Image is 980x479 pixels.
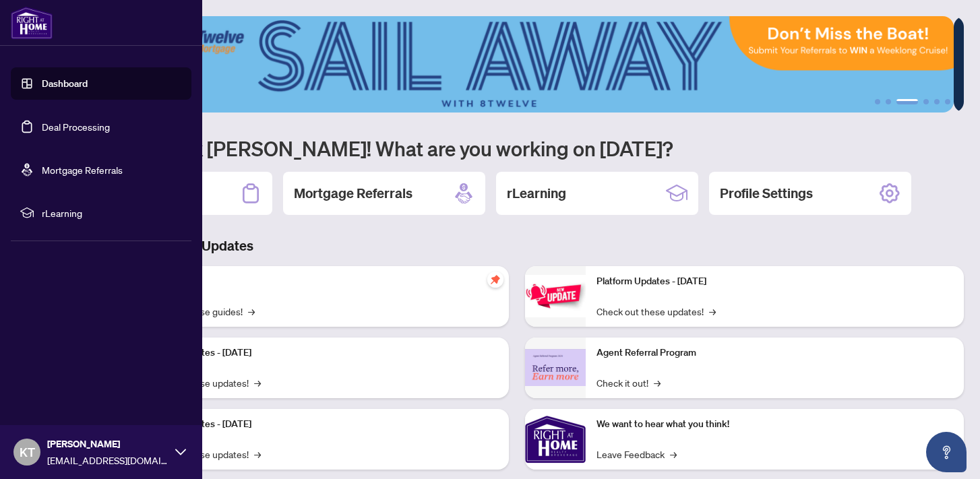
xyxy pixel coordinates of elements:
[945,99,950,104] button: 6
[507,184,566,203] h2: rLearning
[886,99,891,104] button: 2
[42,205,182,220] span: rLearning
[596,375,661,390] a: Check it out!→
[248,304,255,319] span: →
[487,272,503,288] span: pushpin
[294,184,412,203] h2: Mortgage Referrals
[142,274,498,289] p: Self-Help
[142,346,498,360] p: Platform Updates - [DATE]
[70,236,964,255] h3: Brokerage & Industry Updates
[896,99,918,104] button: 3
[670,447,677,461] span: →
[654,375,661,390] span: →
[923,99,929,104] button: 4
[926,432,967,472] button: Open asap
[42,164,123,176] a: Mortgage Referrals
[934,99,940,104] button: 5
[254,375,261,390] span: →
[142,417,498,432] p: Platform Updates - [DATE]
[525,409,586,470] img: We want to hear what you think!
[596,447,677,461] a: Leave Feedback→
[596,304,716,319] a: Check out these updates!→
[254,447,261,461] span: →
[596,417,953,432] p: We want to hear what you think!
[709,304,716,319] span: →
[42,121,110,133] a: Deal Processing
[47,453,169,468] span: [EMAIL_ADDRESS][DOMAIN_NAME]
[596,274,953,289] p: Platform Updates - [DATE]
[596,346,953,360] p: Agent Referral Program
[875,99,880,104] button: 1
[70,135,964,161] h1: Welcome back [PERSON_NAME]! What are you working on [DATE]?
[47,437,169,451] span: [PERSON_NAME]
[20,443,35,461] span: KT
[70,16,954,113] img: Slide 2
[720,184,813,203] h2: Profile Settings
[42,77,88,90] a: Dashboard
[525,275,586,317] img: Platform Updates - June 23, 2025
[11,7,53,39] img: logo
[525,349,586,386] img: Agent Referral Program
